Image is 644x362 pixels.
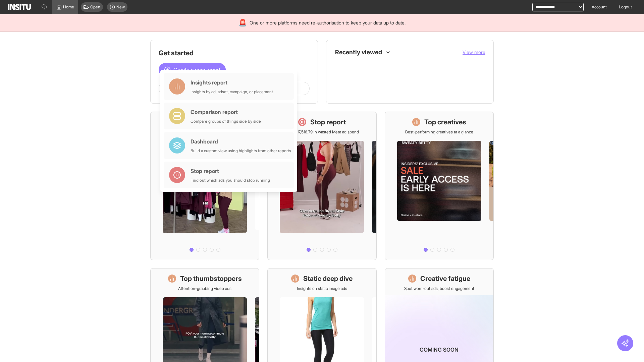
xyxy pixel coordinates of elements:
button: Create a new report [159,63,226,76]
p: Best-performing creatives at a glance [405,129,473,135]
a: Stop reportSave £17,516.79 in wasted Meta ad spend [267,112,376,260]
p: Insights on static image ads [297,286,347,291]
h1: Top creatives [424,117,466,127]
h1: Static deep dive [303,274,353,283]
div: Stop report [191,167,270,175]
h1: Stop report [310,117,346,127]
div: Compare groups of things side by side [191,119,261,124]
div: Find out which ads you should stop running [191,178,270,183]
div: Comparison report [191,108,261,116]
span: View more [463,49,485,55]
span: One or more platforms need re-authorisation to keep your data up to date. [250,19,406,26]
span: Home [63,4,74,10]
p: Attention-grabbing video ads [178,286,231,291]
span: Open [90,4,100,10]
button: View more [463,49,485,56]
img: Logo [8,4,31,10]
a: Top creativesBest-performing creatives at a glance [385,112,494,260]
span: New [116,4,125,10]
div: Build a custom view using highlights from other reports [191,148,291,154]
div: Insights by ad, adset, campaign, or placement [191,89,273,95]
p: Save £17,516.79 in wasted Meta ad spend [285,129,359,135]
a: What's live nowSee all active ads instantly [150,112,259,260]
div: Insights report [191,78,273,86]
span: Create a new report [173,66,220,74]
div: Dashboard [191,137,291,145]
h1: Top thumbstoppers [180,274,242,283]
div: 🚨 [238,18,247,27]
h1: Get started [159,48,310,58]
